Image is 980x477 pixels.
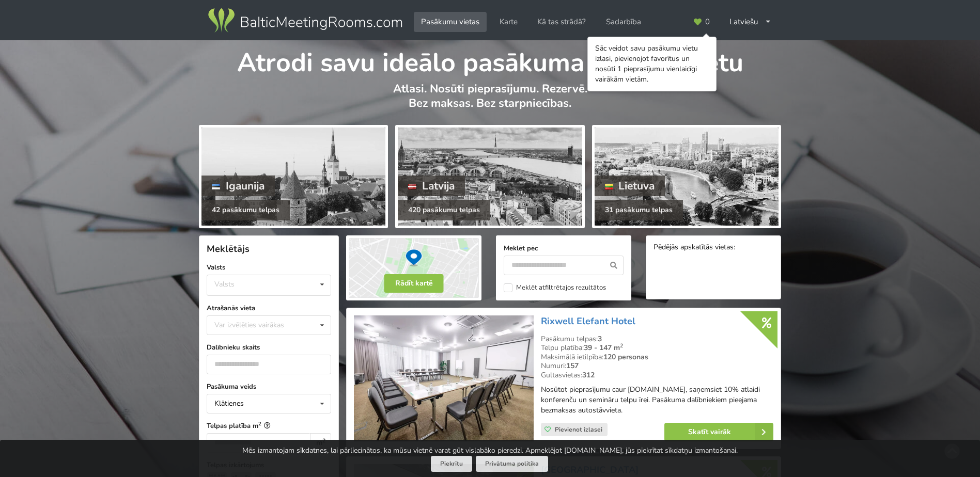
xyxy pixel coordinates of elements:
label: Pasākuma veids [207,381,331,392]
p: Atlasi. Nosūti pieprasījumu. Rezervē. Bez maksas. Bez starpniecības. [199,82,781,121]
img: Rādīt kartē [346,235,481,300]
span: Meklētājs [207,243,250,255]
div: Gultasvietas: [541,371,773,380]
img: Viesnīca | Rīga | Rixwell Elefant Hotel [354,315,533,442]
div: Telpu platība: [541,343,773,353]
label: Dalībnieku skaits [207,342,331,353]
a: Lietuva 31 pasākumu telpas [592,125,781,228]
div: m [310,433,331,453]
div: Maksimālā ietilpība: [541,353,773,362]
button: Piekrītu [431,456,472,472]
a: Karte [492,12,525,32]
div: Lietuva [595,176,665,196]
label: Valsts [207,262,331,273]
label: Telpas platība m [207,421,331,431]
div: Igaunija [201,176,275,196]
div: 42 pasākumu telpas [201,200,290,220]
a: Latvija 420 pasākumu telpas [395,125,584,228]
h1: Atrodi savu ideālo pasākuma norises vietu [199,40,781,79]
sup: 2 [258,420,261,427]
p: Nosūtot pieprasījumu caur [DOMAIN_NAME], saņemsiet 10% atlaidi konferenču un semināru telpu īrei.... [541,385,773,416]
div: Klātienes [214,400,244,407]
div: Pasākumu telpas: [541,335,773,344]
strong: 312 [582,370,595,380]
label: Meklēt atfiltrētajos rezultātos [504,283,606,292]
div: 420 pasākumu telpas [398,200,490,220]
div: Latvija [398,176,465,196]
div: Valsts [214,280,235,289]
a: Privātuma politika [476,456,548,472]
div: Pēdējās apskatītās vietas: [654,243,773,253]
div: Numuri: [541,361,773,371]
a: Sadarbība [599,12,648,32]
sup: 2 [322,437,325,444]
label: Atrašanās vieta [207,303,331,313]
span: Pievienot izlasei [555,425,602,434]
div: Sāc veidot savu pasākumu vietu izlasi, pievienojot favorītus un nosūti 1 pieprasījumu vienlaicīgi... [595,43,709,85]
strong: 39 - 147 m [584,343,623,353]
strong: 120 personas [603,352,648,362]
label: Meklēt pēc [504,243,624,253]
span: 0 [705,18,710,26]
a: Skatīt vairāk [664,423,773,441]
strong: 157 [566,361,579,371]
button: Rādīt kartē [384,274,444,293]
img: Baltic Meeting Rooms [206,6,404,35]
div: Latviešu [722,12,779,32]
a: Kā tas strādā? [530,12,593,32]
strong: 3 [598,334,602,344]
div: 31 pasākumu telpas [595,200,683,220]
div: Var izvēlēties vairākas [212,319,307,331]
a: Rixwell Elefant Hotel [541,315,635,327]
sup: 2 [620,342,623,349]
a: Igaunija 42 pasākumu telpas [199,125,388,228]
a: Pasākumu vietas [414,12,487,32]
